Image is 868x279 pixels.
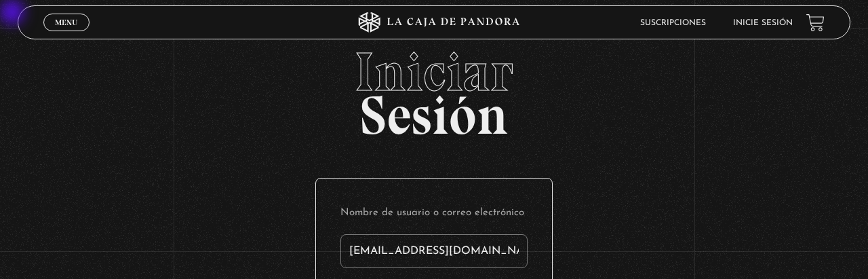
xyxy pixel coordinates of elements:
[18,45,851,99] span: Iniciar
[733,19,793,27] a: Inicie sesión
[806,14,825,32] a: View your shopping cart
[340,203,528,224] label: Nombre de usuario o correo electrónico
[51,30,83,39] span: Cerrar
[55,18,77,26] span: Menu
[18,45,851,132] h2: Sesión
[640,19,706,27] a: Suscripciones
